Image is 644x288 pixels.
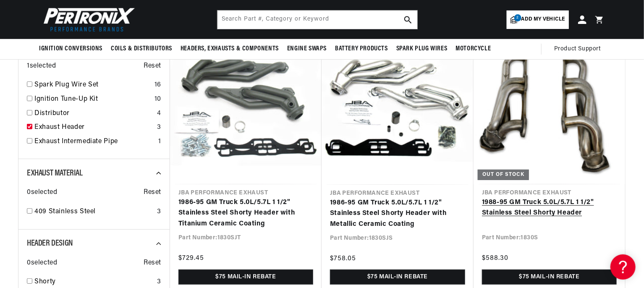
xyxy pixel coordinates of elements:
div: 3 [157,207,161,217]
summary: Spark Plug Wires [392,39,452,59]
a: Spark Plug Wire Set [34,80,151,91]
button: search button [399,10,417,29]
summary: Coils & Distributors [107,39,176,59]
a: 1988-95 GM Truck 5.0L/5.7L 1 1/2" Stainless Steel Shorty Header [482,197,617,219]
a: Ignition Tune-Up Kit [34,94,151,105]
div: 10 [154,94,161,105]
span: Engine Swaps [287,45,327,53]
a: 409 Stainless Steel [34,207,154,217]
a: Exhaust Header [34,122,154,133]
span: Reset [144,187,161,198]
a: 2Add my vehicle [507,10,569,29]
span: Headers, Exhausts & Components [181,45,279,53]
a: Shorty [34,277,154,288]
summary: Ignition Conversions [39,39,107,59]
span: 1 selected [27,61,56,72]
span: Header Design [27,239,73,248]
span: Exhaust Material [27,169,83,178]
img: Pertronix [39,5,136,34]
div: 1 [158,136,161,147]
summary: Product Support [554,39,605,59]
div: 16 [154,80,161,91]
span: Motorcycle [456,45,491,53]
span: Reset [144,61,161,72]
div: 4 [157,108,161,119]
span: 2 [514,14,521,21]
span: Coils & Distributors [111,45,172,53]
summary: Engine Swaps [283,39,331,59]
div: 3 [157,277,161,288]
a: Distributor [34,108,154,119]
a: 1986-95 GM Truck 5.0L/5.7L 1 1/2" Stainless Steel Shorty Header with Metallic Ceramic Coating [330,198,465,230]
input: Search Part #, Category or Keyword [217,10,417,29]
span: 0 selected [27,258,57,269]
span: Add my vehicle [521,16,565,24]
summary: Battery Products [331,39,392,59]
summary: Headers, Exhausts & Components [176,39,283,59]
a: 1986-95 GM Truck 5.0L/5.7L 1 1/2" Stainless Steel Shorty Header with Titanium Ceramic Coating [178,197,313,230]
span: Product Support [554,45,601,54]
span: Spark Plug Wires [396,45,448,53]
div: 3 [157,122,161,133]
a: Exhaust Intermediate Pipe [34,136,155,147]
span: 0 selected [27,187,57,198]
summary: Motorcycle [451,39,495,59]
span: Reset [144,258,161,269]
span: Ignition Conversions [39,45,102,53]
span: Battery Products [335,45,388,53]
